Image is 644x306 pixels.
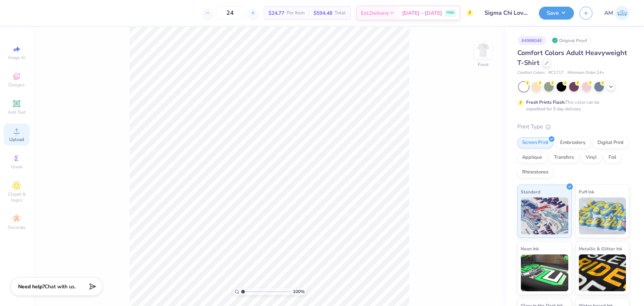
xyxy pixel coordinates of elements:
[402,9,442,17] span: [DATE] - [DATE]
[216,6,244,20] input: – –
[517,167,553,178] div: Rhinestones
[8,55,25,61] span: Image AI
[579,188,594,196] span: Puff Ink
[579,245,622,252] span: Metallic & Glitter Ink
[517,48,627,67] span: Comfort Colors Adult Heavyweight T-Shirt
[555,137,590,148] div: Embroidery
[615,6,629,20] img: Arvi Mikhail Parcero
[604,6,629,20] a: AM
[517,70,545,76] span: Comfort Colors
[579,254,626,291] img: Metallic & Glitter Ink
[521,254,568,291] img: Neon Ink
[293,288,305,295] span: 100 %
[521,197,568,234] img: Standard
[604,9,613,17] span: AM
[593,137,628,148] div: Digital Print
[604,152,621,163] div: Foil
[581,152,602,163] div: Vinyl
[8,82,25,88] span: Designs
[539,7,574,20] button: Save
[4,191,30,203] span: Clipart & logos
[550,36,591,45] div: Original Proof
[45,283,76,290] span: Chat with us.
[8,109,25,115] span: Add Text
[568,70,604,76] span: Minimum Order: 24 +
[9,137,24,142] span: Upload
[479,6,533,20] input: Untitled Design
[517,152,547,163] div: Applique
[476,43,490,58] img: Front
[478,61,489,68] div: Front
[521,188,540,196] span: Standard
[18,283,45,290] strong: Need help?
[517,123,629,131] div: Print Type
[11,164,23,170] span: Greek
[517,137,553,148] div: Screen Print
[8,224,25,230] span: Decorate
[335,9,346,17] span: Total
[361,9,389,17] span: Est. Delivery
[579,197,626,234] img: Puff Ink
[314,9,332,17] span: $594.48
[287,9,305,17] span: Per Item
[526,99,617,112] div: This color can be expedited for 5 day delivery.
[446,10,454,16] span: FREE
[526,99,565,105] strong: Fresh Prints Flash:
[268,9,284,17] span: $24.77
[517,36,546,45] div: # 498804E
[521,245,539,252] span: Neon Ink
[548,70,564,76] span: # C1717
[549,152,579,163] div: Transfers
